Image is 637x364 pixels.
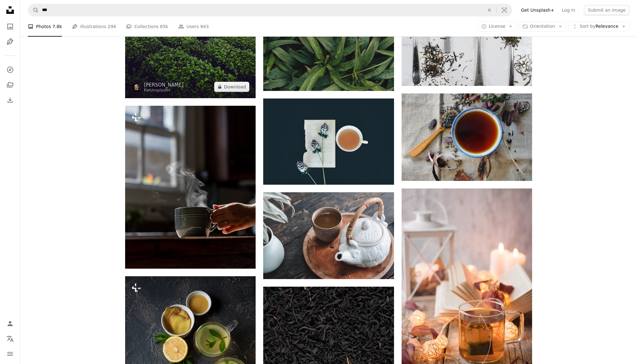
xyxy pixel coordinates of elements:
[568,21,629,32] button: Sort byRelevance
[144,82,184,88] a: [PERSON_NAME]
[517,5,558,15] a: Get Unsplash+
[4,332,16,345] button: Language
[519,21,566,32] button: Orientation
[28,4,39,16] button: Search Unsplash
[263,233,394,238] a: white and brown ceramic teapot on wooden tray
[263,139,394,144] a: white ceramic tea cup beside white flowers
[4,20,16,33] a: Photos
[497,4,512,16] button: Visual search
[402,283,532,289] a: clear glass mug with brown liquid inside
[125,184,256,190] a: a person holding a cup with steam coming out of it
[108,23,116,30] span: 294
[4,79,16,91] a: Collections
[131,82,142,92] img: Go to Joshua Earle's profile
[4,4,16,18] a: Home — Unsplash
[160,23,168,30] span: 65k
[263,327,394,333] a: black burnt matchsticks closeup photography
[4,35,16,48] a: Illustrations
[72,16,116,37] a: Illustrations 294
[579,24,595,29] span: Sort by
[263,192,394,279] img: white and brown ceramic teapot on wooden tray
[4,94,16,106] a: Download History
[4,63,16,76] a: Explore
[4,348,16,360] button: Menu
[178,16,209,37] a: Users 943
[150,88,171,92] a: Unsplash+
[263,98,394,185] img: white ceramic tea cup beside white flowers
[579,23,618,30] span: Relevance
[28,4,512,16] form: Find visuals sitewide
[214,82,250,92] button: Download
[144,88,184,93] div: For
[584,5,629,15] button: Submit an image
[482,4,496,16] button: Clear
[558,5,579,15] a: Log in
[478,21,517,32] button: License
[402,134,532,140] a: white and brown ceramic mug
[402,93,532,181] img: white and brown ceramic mug
[530,24,555,29] span: Orientation
[200,23,209,30] span: 943
[126,16,168,37] a: Collections 65k
[125,106,256,269] img: a person holding a cup with steam coming out of it
[489,24,506,29] span: License
[4,317,16,330] a: Log in / Sign up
